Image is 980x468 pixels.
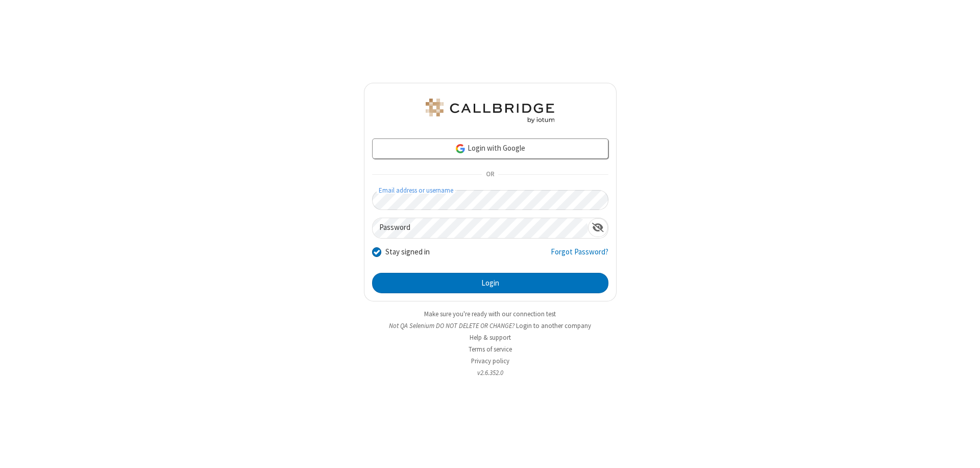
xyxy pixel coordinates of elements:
a: Login with Google [372,138,608,159]
span: OR [482,168,498,182]
img: google-icon.png [455,143,466,154]
a: Help & support [470,333,511,342]
a: Make sure you're ready with our connection test [424,310,556,318]
input: Password [373,218,588,238]
a: Forgot Password? [551,246,608,266]
div: Show password [588,218,608,237]
img: QA Selenium DO NOT DELETE OR CHANGE [424,99,556,123]
input: Email address or username [372,190,608,210]
a: Privacy policy [471,357,509,365]
label: Stay signed in [385,246,430,258]
li: v2.6.352.0 [364,368,617,378]
a: Terms of service [469,345,512,354]
iframe: Chat [954,441,972,461]
li: Not QA Selenium DO NOT DELETE OR CHANGE? [364,321,617,331]
button: Login [372,273,608,293]
button: Login to another company [516,321,591,331]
